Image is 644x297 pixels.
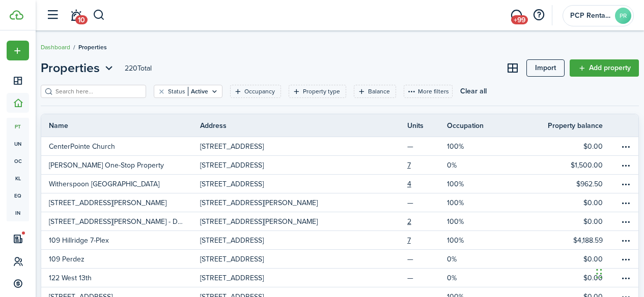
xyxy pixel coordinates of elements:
input: Search here... [53,87,143,96]
a: Notifications [66,3,86,28]
avatar-text: PR [615,8,631,24]
th: Address [200,120,359,131]
span: un [7,135,29,152]
p: 100% [447,216,464,227]
filter-tag-label: Occupancy [244,87,275,96]
a: 100% [447,193,499,212]
filter-tag-value: Active [188,87,208,96]
a: 4 [407,175,447,193]
a: [STREET_ADDRESS] [200,231,359,249]
a: $0.00 [499,193,618,212]
p: 100% [447,197,464,208]
p: [STREET_ADDRESS][PERSON_NAME] - Duplex [49,216,185,227]
p: 122 West 13th [49,273,92,283]
p: [STREET_ADDRESS] [200,254,264,265]
button: More filters [404,85,453,98]
a: [STREET_ADDRESS] [200,250,359,268]
a: 0% [447,269,499,287]
button: Open menu [618,233,633,248]
p: [STREET_ADDRESS] [200,179,264,189]
button: Open menu [618,157,633,173]
a: Open menu [618,193,638,212]
p: 100% [447,179,464,189]
portfolio-header-page-nav: Properties [41,59,116,77]
span: oc [7,152,29,170]
p: 109 Perdez [49,254,85,265]
filter-tag: Open filter [154,85,222,98]
a: [STREET_ADDRESS] [200,175,359,193]
button: Open resource center [530,7,547,24]
th: Occupation [447,120,499,131]
iframe: Chat Widget [593,248,644,297]
filter-tag: Open filter [230,85,281,98]
div: Drag [596,258,602,289]
p: [STREET_ADDRESS] [200,160,264,171]
img: TenantCloud [10,10,23,20]
a: 0% [447,156,499,174]
span: in [7,204,29,221]
a: CenterPointe Church [41,137,200,155]
a: 7 [407,156,447,174]
p: 109 Hillridge 7-Plex [49,235,109,246]
p: [STREET_ADDRESS] [200,141,264,152]
a: [STREET_ADDRESS] [200,156,359,174]
a: 100% [447,231,499,249]
button: Open menu [41,59,116,77]
filter-tag: Open filter [289,85,346,98]
th: Name [41,120,200,131]
a: Open menu [618,137,638,155]
a: Open menu [618,175,638,193]
span: Properties [78,43,107,52]
a: pt [7,118,29,135]
p: [STREET_ADDRESS] [200,273,264,283]
span: Properties [41,59,100,77]
a: $0.00 [499,137,618,155]
p: [STREET_ADDRESS][PERSON_NAME] [200,216,318,227]
a: 7 [407,231,447,249]
a: Dashboard [41,43,70,52]
span: PCP Rental Division [570,12,611,19]
a: $0.00 [499,269,618,287]
p: [STREET_ADDRESS][PERSON_NAME] [200,197,318,208]
a: Witherspoon [GEOGRAPHIC_DATA] [41,175,200,193]
button: Open menu [618,139,633,154]
a: $962.50 [499,175,618,193]
button: Open menu [618,176,633,191]
p: [STREET_ADDRESS] [200,235,264,246]
a: [STREET_ADDRESS][PERSON_NAME] [200,212,359,230]
a: — [407,250,447,268]
p: [PERSON_NAME] One-Stop Property [49,160,164,171]
a: Import [526,59,565,77]
a: 2 [407,212,447,230]
a: — [407,269,447,287]
header-page-total: 220 Total [125,63,152,74]
span: 10 [75,15,88,24]
a: 122 West 13th [41,269,200,287]
a: [STREET_ADDRESS][PERSON_NAME] [200,193,359,212]
a: [STREET_ADDRESS] [200,269,359,287]
span: +99 [511,15,528,24]
p: 100% [447,141,464,152]
a: $0.00 [499,250,618,268]
a: 100% [447,137,499,155]
a: [STREET_ADDRESS][PERSON_NAME] [41,193,200,212]
a: 100% [447,175,499,193]
filter-tag-label: Property type [303,87,340,96]
filter-tag-label: Status [168,87,185,96]
p: [STREET_ADDRESS][PERSON_NAME] [49,197,166,208]
button: Open menu [618,195,633,210]
a: Messaging [507,3,526,28]
a: — [407,193,447,212]
a: 100% [447,212,499,230]
p: Witherspoon [GEOGRAPHIC_DATA] [49,179,159,189]
a: $1,500.00 [499,156,618,174]
a: 109 Perdez [41,250,200,268]
p: CenterPointe Church [49,141,115,152]
button: Open sidebar [43,6,62,25]
th: Property balance [548,120,618,131]
a: kl [7,170,29,187]
a: 0% [447,250,499,268]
